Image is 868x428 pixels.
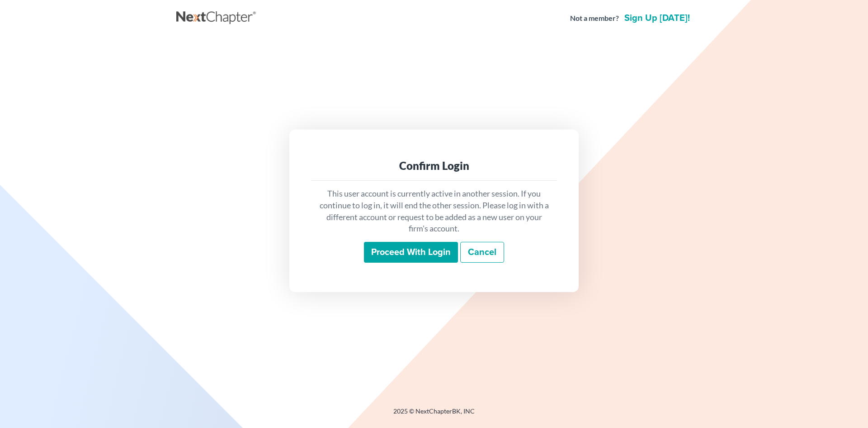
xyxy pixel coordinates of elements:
input: Proceed with login [364,242,458,263]
a: Sign up [DATE]! [623,14,692,23]
p: This user account is currently active in another session. If you continue to log in, it will end ... [318,188,550,235]
a: Cancel [460,242,504,263]
div: Confirm Login [318,159,550,173]
strong: Not a member? [570,13,619,24]
div: 2025 © NextChapterBK, INC [176,407,692,423]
